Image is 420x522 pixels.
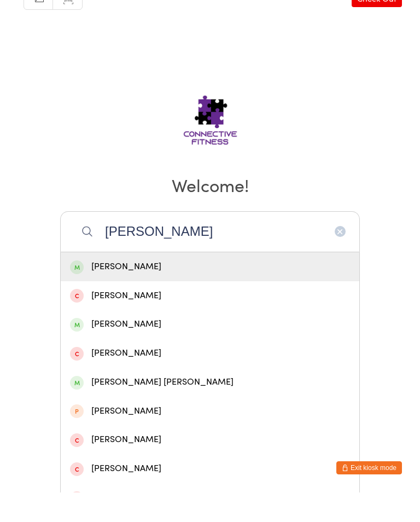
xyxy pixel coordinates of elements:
div: [PERSON_NAME] [70,491,350,506]
div: [PERSON_NAME] [70,462,350,477]
img: Connective Fitness [149,105,272,187]
div: [PERSON_NAME] [PERSON_NAME] [70,404,350,419]
div: [PERSON_NAME] [70,433,350,448]
button: Exit kiosk mode [336,491,402,504]
a: Check Out [352,19,402,37]
div: [PERSON_NAME] [70,375,350,390]
div: [PERSON_NAME] [70,289,350,304]
input: Search [60,241,360,281]
div: [PERSON_NAME] [70,346,350,361]
h2: Welcome! [11,202,409,227]
div: [PERSON_NAME] [70,318,350,333]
